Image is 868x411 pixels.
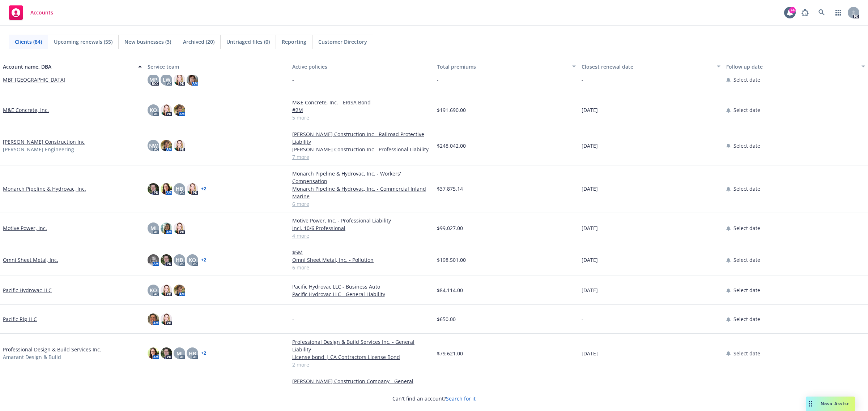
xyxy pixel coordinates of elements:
[292,338,431,353] a: Professional Design & Build Services Inc. - General Liability
[150,106,157,114] span: KO
[189,350,196,357] span: HB
[148,347,159,359] img: photo
[733,224,760,232] span: Select date
[161,254,172,266] img: photo
[579,58,723,75] button: Closest renewal date
[174,104,185,116] img: photo
[798,5,812,20] a: Report a Bug
[161,183,172,195] img: photo
[3,353,61,361] span: Amarant Design & Build
[437,350,463,357] span: $79,621.00
[292,377,431,393] a: [PERSON_NAME] Construction Company - General Liability
[292,76,294,83] span: -
[3,224,47,232] a: Motive Power, Inc.
[582,106,598,114] span: [DATE]
[3,256,58,264] a: Omni Sheet Metal, Inc.
[437,142,466,150] span: $248,042.00
[582,224,598,232] span: [DATE]
[318,38,367,46] span: Customer Directory
[183,38,214,46] span: Archived (20)
[723,58,868,75] button: Follow up date
[437,106,466,114] span: $191,690.00
[292,256,431,264] a: Omni Sheet Metal, Inc. - Pollution
[148,63,286,70] div: Service team
[582,286,598,294] span: [DATE]
[437,315,456,323] span: $650.00
[161,140,172,151] img: photo
[292,248,431,256] a: $5M
[733,256,760,264] span: Select date
[831,5,846,20] a: Switch app
[292,99,431,106] a: M&E Concrete, Inc. - ERISA Bond
[30,10,53,16] span: Accounts
[3,63,134,70] div: Account name, DBA
[292,315,294,323] span: -
[434,58,579,75] button: Total premiums
[392,395,476,402] span: Can't find an account?
[54,38,112,46] span: Upcoming renewals (55)
[292,146,431,153] a: [PERSON_NAME] Construction Inc - Professional Liability
[124,38,171,46] span: New businesses (3)
[189,256,196,264] span: KO
[582,256,598,264] span: [DATE]
[6,3,56,23] a: Accounts
[187,183,198,195] img: photo
[582,350,598,357] span: [DATE]
[446,395,476,402] a: Search for it
[292,130,431,146] a: [PERSON_NAME] Construction Inc - Railroad Protective Liability
[176,185,183,192] span: HB
[437,224,463,232] span: $99,027.00
[437,63,568,70] div: Total premiums
[3,185,86,192] a: Monarch Pipeline & Hydrovac, Inc.
[292,217,431,224] a: Motive Power, Inc. - Professional Liability
[201,351,206,355] a: + 2
[292,290,431,298] a: Pacific Hydrovac LLC - General Liability
[3,346,101,353] a: Professional Design & Build Services Inc.
[289,58,434,75] button: Active policies
[733,106,760,114] span: Select date
[292,114,431,121] a: 5 more
[292,283,431,290] a: Pacific Hydrovac LLC - Business Auto
[176,256,183,264] span: HB
[201,258,206,262] a: + 2
[161,222,172,234] img: photo
[292,170,431,185] a: Monarch Pipeline & Hydrovac, Inc. - Workers' Compensation
[292,353,431,361] a: License bond | CA Contractors License Bond
[187,74,198,86] img: photo
[148,254,159,266] img: photo
[3,286,52,294] a: Pacific Hydrovac LLC
[821,401,849,407] span: Nova Assist
[292,185,431,200] a: Monarch Pipeline & Hydrovac, Inc. - Commercial Inland Marine
[582,185,598,192] span: [DATE]
[282,38,306,46] span: Reporting
[161,347,172,359] img: photo
[201,187,206,191] a: + 2
[3,146,74,153] span: [PERSON_NAME] Engineering
[3,138,85,146] a: [PERSON_NAME] Construction Inc
[733,185,760,192] span: Select date
[437,185,463,192] span: $37,875.14
[3,76,65,83] a: MBF [GEOGRAPHIC_DATA]
[292,106,431,114] a: #2M
[3,315,37,323] a: Pacific Rig LLC
[582,76,583,83] span: -
[437,286,463,294] span: $84,114.00
[437,76,439,83] span: -
[733,350,760,357] span: Select date
[226,38,270,46] span: Untriaged files (0)
[161,285,172,296] img: photo
[733,76,760,83] span: Select date
[292,361,431,368] a: 2 more
[174,140,185,151] img: photo
[789,7,796,13] div: 74
[292,63,431,70] div: Active policies
[148,313,159,325] img: photo
[145,58,289,75] button: Service team
[582,142,598,150] span: [DATE]
[806,397,855,411] button: Nova Assist
[149,142,158,150] span: NW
